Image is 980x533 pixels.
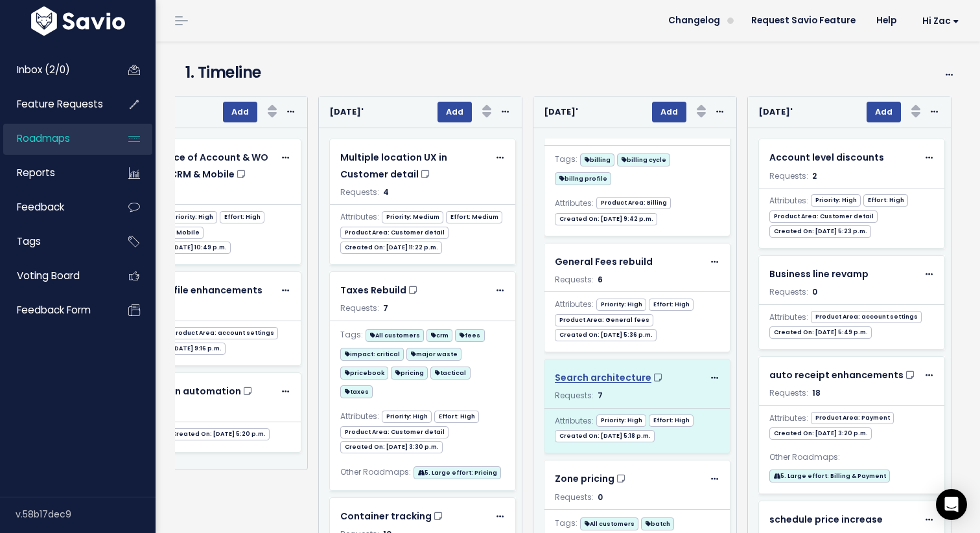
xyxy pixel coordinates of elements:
[555,390,594,401] span: Requests:
[649,414,694,427] span: Effort: High
[555,213,657,225] span: Created On: [DATE] 9:42 p.m.
[769,170,808,181] span: Requests:
[340,150,489,182] a: Multiple location UX in Customer detail
[340,210,379,224] span: Attributes:
[580,153,614,166] span: billing
[580,517,638,530] span: All customers
[366,326,424,343] a: All customers
[866,11,907,30] a: Help
[555,370,703,386] a: Search architecture
[406,345,461,361] a: major waste
[555,516,577,530] span: Tags:
[340,187,379,198] span: Requests:
[769,513,883,526] span: schedule price increase
[769,225,871,238] span: Created On: [DATE] 5:23 p.m.
[437,102,472,122] button: Add
[17,200,64,214] span: Feedback
[340,348,404,361] span: impact: critical
[126,284,262,297] span: billing profile enhancements
[555,255,653,268] span: General Fees rebuild
[3,227,108,256] a: Tags
[340,465,411,479] span: Other Roadmaps:
[758,106,793,117] strong: [DATE]'
[668,16,720,25] span: Changelog
[340,364,388,380] a: pricebook
[17,234,41,248] span: Tags
[434,411,479,423] span: Effort: High
[867,102,901,122] button: Add
[391,364,428,380] a: pricing
[769,267,869,280] span: Business line revamp
[126,151,268,180] span: Appearance of Account & WO status in CRM & Mobile
[3,89,108,119] a: Feature Requests
[17,131,70,145] span: Roadmaps
[555,472,614,485] span: Zone pricing
[555,172,611,185] span: billng profile
[596,299,646,311] span: Priority: High
[555,152,577,166] span: Tags:
[555,274,594,285] span: Requests:
[426,326,452,343] a: crm
[167,327,278,339] span: Product Area: account settings
[598,390,603,401] span: 7
[580,515,638,531] a: All customers
[340,510,432,523] span: Container tracking
[555,170,611,186] a: billng profile
[340,151,447,180] span: Multiple location UX in Customer detail
[812,387,821,398] span: 18
[649,299,694,311] span: Effort: High
[185,61,894,84] h4: 1. Timeline
[863,194,908,207] span: Effort: High
[769,286,808,297] span: Requests:
[167,428,270,440] span: Created On: [DATE] 5:20 p.m.
[414,464,501,480] a: 5. Large effort: Pricing
[811,412,894,424] span: Product Area: Payment
[907,11,970,31] a: Hi Zac
[126,242,231,254] span: Created On: [DATE] 10:49 p.m.
[936,489,967,520] div: Open Intercom Messenger
[17,63,70,76] span: Inbox (2/0)
[126,343,226,355] span: Created On: [DATE] 9:16 p.m.
[3,158,108,188] a: Reports
[769,266,918,282] a: Business line revamp
[617,151,670,167] a: billing cycle
[769,470,890,482] span: 5. Large effort: Billing & Payment
[340,385,373,398] span: taxes
[340,383,373,399] a: taxes
[555,329,657,341] span: Created On: [DATE] 5:36 p.m.
[366,329,424,342] span: All customers
[126,385,241,398] span: Suspension automation
[769,367,918,383] a: auto receipt enhancements
[126,282,274,299] a: billing profile enhancements
[596,197,671,209] span: Product Area: Billing
[340,345,404,361] a: impact: critical
[3,295,108,325] a: Feedback form
[769,210,878,223] span: Product Area: Customer detail
[812,170,817,181] span: 2
[769,450,840,464] span: Other Roadmaps:
[598,274,603,285] span: 6
[382,411,432,423] span: Priority: High
[3,261,108,291] a: Voting Board
[811,194,861,207] span: Priority: High
[769,411,808,425] span: Attributes:
[455,329,484,342] span: fees
[223,102,257,122] button: Add
[329,106,364,117] strong: [DATE]'
[340,282,489,299] a: Taxes Rebuild
[430,367,470,380] span: tactical
[340,242,442,254] span: Created On: [DATE] 11:22 p.m.
[769,151,884,164] span: Account level discounts
[340,328,363,342] span: Tags:
[555,371,651,384] span: Search architecture
[426,329,452,342] span: crm
[126,383,274,400] a: Suspension automation
[17,269,80,282] span: Voting Board
[414,466,501,479] span: 5. Large effort: Pricing
[16,497,156,531] div: v.58b17dec9
[3,192,108,222] a: Feedback
[430,364,470,380] a: tactical
[3,55,108,85] a: Inbox (2/0)
[340,409,379,424] span: Attributes:
[598,492,603,503] span: 0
